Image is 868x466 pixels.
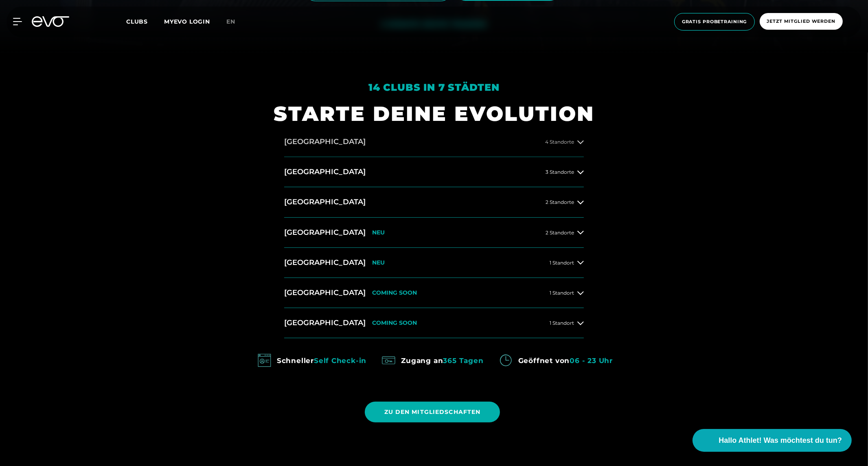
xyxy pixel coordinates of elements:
h2: [GEOGRAPHIC_DATA] [284,318,366,328]
span: 2 Standorte [546,199,574,205]
button: Hallo Athlet! Was möchtest du tun? [693,429,852,452]
img: evofitness [379,351,398,370]
span: ZU DEN MITGLIEDSCHAFTEN [384,408,481,416]
h2: [GEOGRAPHIC_DATA] [284,288,366,298]
a: Clubs [126,18,164,25]
button: [GEOGRAPHIC_DATA]3 Standorte [284,157,584,187]
span: 1 Standort [550,320,574,326]
button: [GEOGRAPHIC_DATA]COMING SOON1 Standort [284,308,584,338]
div: Schneller [277,354,367,367]
em: 14 Clubs in 7 Städten [368,81,500,93]
h2: [GEOGRAPHIC_DATA] [284,197,366,207]
span: 3 Standorte [546,169,574,175]
span: en [226,18,235,25]
button: [GEOGRAPHIC_DATA]2 Standorte [284,187,584,217]
button: [GEOGRAPHIC_DATA]COMING SOON1 Standort [284,278,584,308]
p: COMING SOON [372,319,417,326]
a: Jetzt Mitglied werden [757,13,845,31]
a: Gratis Probetraining [672,13,757,31]
img: evofitness [497,351,515,370]
a: ZU DEN MITGLIEDSCHAFTEN [365,396,504,429]
em: 365 Tagen [443,357,484,365]
h2: [GEOGRAPHIC_DATA] [284,228,366,238]
h2: [GEOGRAPHIC_DATA] [284,167,366,177]
p: COMING SOON [372,289,417,296]
button: [GEOGRAPHIC_DATA]4 Standorte [284,127,584,157]
em: 06 - 23 Uhr [570,357,613,365]
a: en [226,17,245,26]
span: 1 Standort [550,290,574,295]
p: NEU [372,229,385,236]
span: 2 Standorte [546,230,574,235]
span: 1 Standort [550,260,574,265]
span: 4 Standorte [545,139,574,144]
img: evofitness [255,351,274,370]
h1: STARTE DEINE EVOLUTION [274,101,594,127]
em: Self Check-in [314,357,366,365]
h2: [GEOGRAPHIC_DATA] [284,137,366,147]
h2: [GEOGRAPHIC_DATA] [284,258,366,268]
span: Gratis Probetraining [682,18,747,25]
span: Clubs [126,18,148,25]
button: [GEOGRAPHIC_DATA]NEU1 Standort [284,248,584,278]
a: MYEVO LOGIN [164,18,210,25]
div: Geöffnet von [518,354,613,367]
button: [GEOGRAPHIC_DATA]NEU2 Standorte [284,218,584,248]
span: Hallo Athlet! Was möchtest du tun? [719,435,842,446]
p: NEU [372,259,385,266]
div: Zugang an [401,354,483,367]
span: Jetzt Mitglied werden [767,18,835,25]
